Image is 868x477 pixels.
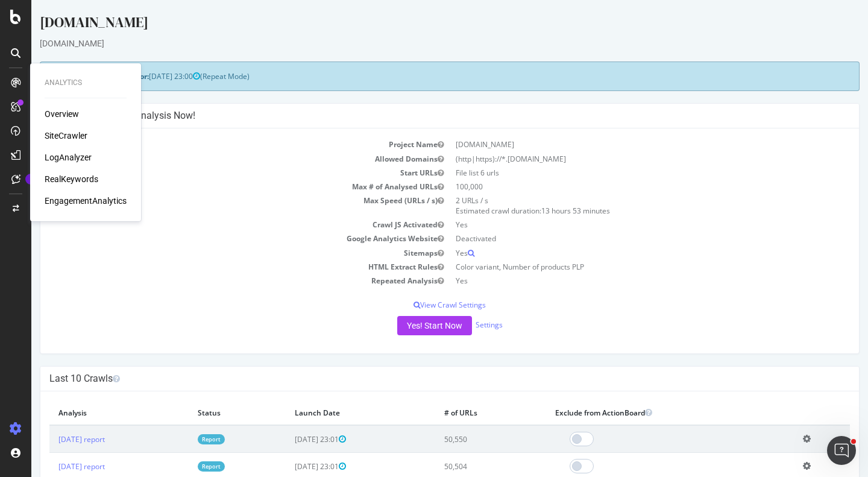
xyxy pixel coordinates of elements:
strong: Next Launch Scheduled for: [18,71,118,81]
span: [DATE] 23:01 [263,434,315,444]
span: [DATE] 23:00 [118,71,169,81]
th: Analysis [18,400,157,425]
td: 2 URLs / s Estimated crawl duration: [418,194,819,218]
td: File list 6 urls [418,166,819,180]
td: Google Analytics Website [18,232,418,245]
td: HTML Extract Rules [18,260,418,274]
a: [DATE] report [27,434,74,444]
div: [DOMAIN_NAME] [8,37,828,49]
img: tab_keywords_by_traffic_grey.svg [120,70,130,80]
td: Project Name [18,137,418,151]
a: Settings [444,320,471,330]
img: website_grey.svg [19,31,29,41]
th: Launch Date [254,400,404,425]
td: Yes [418,274,819,288]
td: Max Speed (URLs / s) [18,194,418,218]
a: Report [166,461,193,472]
a: [DATE] report [27,461,74,472]
td: Crawl JS Activated [18,218,418,232]
td: Yes [418,218,819,232]
a: LogAnalyzer [45,151,92,163]
span: [DATE] 23:01 [263,461,315,472]
div: Analytics [45,78,127,88]
p: View Crawl Settings [18,300,819,310]
a: RealKeywords [45,173,98,185]
td: Start URLs [18,166,418,180]
td: [DOMAIN_NAME] [418,137,819,151]
div: Domain Overview [46,71,108,79]
td: Deactivated [418,232,819,245]
td: Sitemaps [18,246,418,260]
h4: Last 10 Crawls [18,373,819,385]
td: Allowed Domains [18,152,418,166]
iframe: Intercom live chat [827,436,856,465]
div: Domain: [DOMAIN_NAME] [31,31,133,41]
td: Repeated Analysis [18,274,418,288]
img: logo_orange.svg [19,19,29,29]
a: SiteCrawler [45,130,87,142]
div: Tooltip anchor [25,174,36,185]
td: 100,000 [418,180,819,194]
td: Color variant, Number of products PLP [418,260,819,274]
a: Report [166,434,193,444]
img: tab_domain_overview_orange.svg [33,70,42,80]
div: Keywords by Traffic [133,71,203,79]
div: (Repeat Mode) [8,62,828,91]
th: Exclude from ActionBoard [515,400,763,425]
a: EngagementAnalytics [45,195,127,207]
span: 13 hours 53 minutes [510,206,579,216]
div: v 4.0.25 [34,19,59,29]
td: 50,550 [404,425,514,453]
div: [DOMAIN_NAME] [8,12,828,37]
button: Yes! Start Now [366,316,441,335]
td: Yes [418,246,819,260]
th: # of URLs [404,400,514,425]
th: Status [157,400,255,425]
td: Max # of Analysed URLs [18,180,418,194]
td: (http|https)://*.[DOMAIN_NAME] [418,152,819,166]
h4: Configure your New Analysis Now! [18,110,819,122]
a: Overview [45,108,79,120]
